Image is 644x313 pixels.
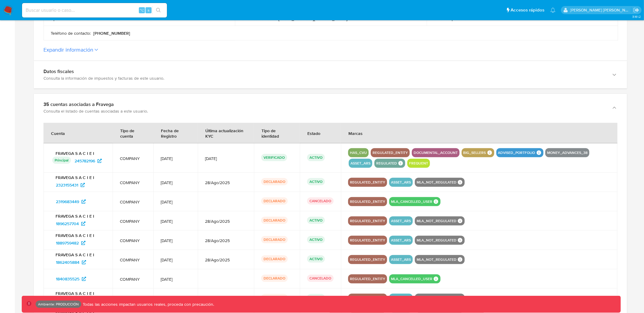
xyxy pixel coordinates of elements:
span: 3.161.2 [632,14,641,19]
a: Salir [633,7,639,13]
p: Todas las acciones impactan usuarios reales, proceda con precaución. [81,302,214,307]
span: s [148,7,149,13]
a: Notificaciones [550,8,556,13]
span: ⌥ [139,7,144,13]
span: Accesos rápidos [511,7,544,13]
p: Ambiente: PRODUCCIÓN [38,303,79,305]
input: Buscar usuario o caso... [22,6,167,14]
button: search-icon [152,6,165,14]
p: mauro.ibarra@mercadolibre.com [570,7,631,13]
